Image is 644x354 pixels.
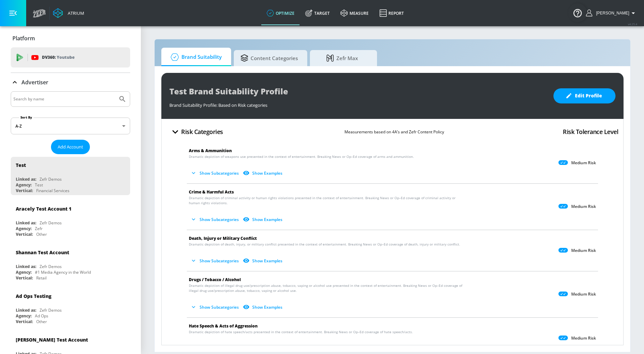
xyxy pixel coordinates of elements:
[571,204,596,209] p: Medium Risk
[40,307,62,313] div: Zefr Demos
[241,255,285,266] button: Show Examples
[168,49,222,65] span: Brand Suitability
[11,288,130,326] div: Ad Ops TestingLinked as:Zefr DemosAgency:Ad OpsVertical:Other
[568,3,587,22] button: Open Resource Center
[189,168,241,179] button: Show Subcategories
[11,201,130,239] div: Aracely Test Account 1Linked as:Zefr DemosAgency:ZefrVertical:Other
[189,302,241,313] button: Show Subcategories
[40,264,62,269] div: Zefr Demos
[167,124,226,140] button: Risk Categories
[16,176,36,182] div: Linked as:
[12,35,35,42] p: Platform
[571,160,596,166] p: Medium Risk
[571,292,596,297] p: Medium Risk
[11,29,130,48] div: Platform
[16,188,33,193] div: Vertical:
[19,115,34,120] label: Sort By
[189,323,258,329] span: Hate Speech & Acts of Aggression
[36,275,47,281] div: Retail
[189,235,257,241] span: Death, Injury or Military Conflict
[189,343,241,354] button: Show Subcategories
[35,313,48,319] div: Ad Ops
[36,319,47,324] div: Other
[16,313,32,319] div: Agency:
[16,226,32,231] div: Agency:
[593,11,629,15] span: login as: carolyn.xue@zefr.com
[189,195,466,206] span: Dramatic depiction of criminal activity or human rights violations presented in the context of en...
[261,1,300,25] a: optimize
[36,231,47,237] div: Other
[16,220,36,226] div: Linked as:
[16,264,36,269] div: Linked as:
[571,336,596,341] p: Medium Risk
[344,128,444,135] p: Measurements based on 4A’s and Zefr Content Policy
[16,275,33,281] div: Vertical:
[51,140,90,154] button: Add Account
[57,54,74,61] p: Youtube
[21,79,48,86] p: Advertiser
[36,188,69,193] div: Financial Services
[189,214,241,225] button: Show Subcategories
[16,337,88,343] div: [PERSON_NAME] Test Account
[189,255,241,266] button: Show Subcategories
[571,248,596,253] p: Medium Risk
[42,54,74,61] p: DV360:
[300,1,335,25] a: Target
[241,343,285,354] button: Show Examples
[53,8,84,18] a: Atrium
[11,157,130,195] div: TestLinked as:Zefr DemosAgency:TestVertical:Financial Services
[16,269,32,275] div: Agency:
[65,10,84,16] div: Atrium
[181,127,223,136] h4: Risk Categories
[628,22,637,26] span: v 4.25.4
[58,143,83,151] span: Add Account
[169,99,547,108] div: Brand Suitability Profile: Based on Risk categories
[40,220,62,226] div: Zefr Demos
[13,95,115,103] input: Search by name
[16,206,71,212] div: Aracely Test Account 1
[11,244,130,282] div: Shannan Test AccountLinked as:Zefr DemosAgency:#1 Media Agency in the WorldVertical:Retail
[567,92,602,100] span: Edit Profile
[11,47,130,68] div: DV360: Youtube
[16,162,26,168] div: Test
[189,154,414,159] span: Dramatic depiction of weapons use presented in the context of entertainment. Breaking News or Op–...
[189,242,460,247] span: Dramatic depiction of death, injury, or military conflict presented in the context of entertainme...
[241,214,285,225] button: Show Examples
[335,1,374,25] a: measure
[16,307,36,313] div: Linked as:
[16,231,33,237] div: Vertical:
[35,226,43,231] div: Zefr
[16,293,51,299] div: Ad Ops Testing
[189,277,241,282] span: Drugs / Tobacco / Alcohol
[317,50,368,66] span: Zefr Max
[16,182,32,188] div: Agency:
[35,269,91,275] div: #1 Media Agency in the World
[189,329,413,335] span: Dramatic depiction of hate speech/acts presented in the context of entertainment. Breaking News o...
[16,249,69,256] div: Shannan Test Account
[240,50,298,66] span: Content Categories
[11,73,130,92] div: Advertiser
[563,127,618,136] h4: Risk Tolerance Level
[189,283,466,293] span: Dramatic depiction of illegal drug use/prescription abuse, tobacco, vaping or alcohol use present...
[40,176,62,182] div: Zefr Demos
[11,118,130,134] div: A-Z
[241,168,285,179] button: Show Examples
[189,189,234,195] span: Crime & Harmful Acts
[189,148,232,153] span: Arms & Ammunition
[553,88,615,103] button: Edit Profile
[241,302,285,313] button: Show Examples
[374,1,409,25] a: Report
[35,182,43,188] div: Test
[586,9,637,17] button: [PERSON_NAME]
[16,319,33,324] div: Vertical:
